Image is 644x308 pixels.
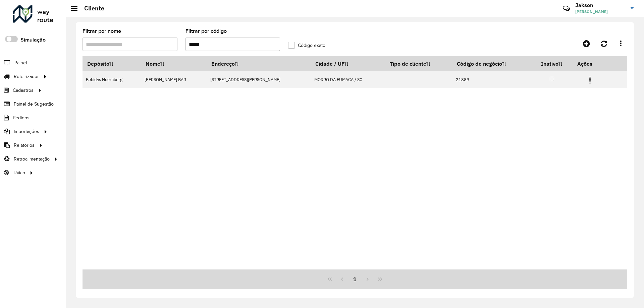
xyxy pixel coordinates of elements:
th: Código de negócio [452,57,531,71]
label: Filtrar por nome [83,27,121,35]
th: Tipo de cliente [385,57,452,71]
span: Tático [13,169,25,176]
td: 21889 [452,71,531,88]
td: MORRO DA FUMACA / SC [311,71,385,88]
span: Cadastros [13,87,34,94]
th: Inativo [531,57,573,71]
label: Simulação [20,36,46,44]
span: Importações [14,128,39,135]
h2: Cliente [77,5,104,12]
button: 1 [348,273,361,286]
span: Painel [14,59,27,66]
span: Roteirizador [14,73,39,80]
td: Bebidas Nuernberg [83,71,141,88]
td: [STREET_ADDRESS][PERSON_NAME] [207,71,311,88]
span: Relatórios [14,142,35,149]
th: Ações [573,57,613,71]
th: Endereço [207,57,311,71]
td: [PERSON_NAME] BAR [141,71,207,88]
th: Cidade / UF [311,57,385,71]
label: Código exato [288,42,325,49]
label: Filtrar por código [185,27,227,35]
span: Retroalimentação [14,156,50,163]
a: Contato Rápido [559,1,574,16]
h3: Jakson [575,2,626,8]
span: Pedidos [13,114,30,121]
th: Depósito [83,57,141,71]
span: [PERSON_NAME] [575,9,626,15]
span: Painel de Sugestão [14,101,54,108]
th: Nome [141,57,207,71]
